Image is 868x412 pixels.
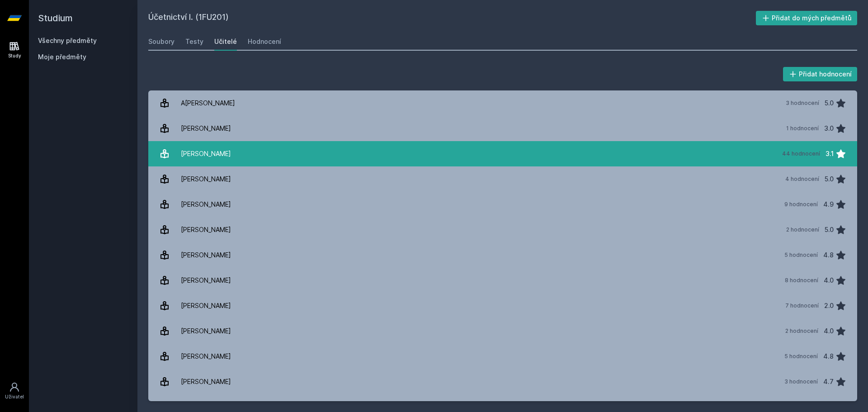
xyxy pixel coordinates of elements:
div: [PERSON_NAME] [181,246,231,264]
div: Soubory [148,37,175,46]
button: Přidat do mých předmětů [756,11,858,25]
div: Study [8,52,21,59]
a: Uživatel [2,377,27,405]
div: Uživatel [5,393,24,400]
div: Hodnocení [248,37,281,46]
div: 1 hodnocení [786,125,819,132]
a: [PERSON_NAME] 1 hodnocení 3.0 [148,116,857,141]
div: [PERSON_NAME] [181,221,231,239]
div: 5.0 [825,94,834,112]
a: [PERSON_NAME] 7 hodnocení 2.0 [148,293,857,318]
div: 4.0 [824,271,834,289]
a: [PERSON_NAME] 2 hodnocení 4.0 [148,318,857,344]
div: 5 hodnocení [784,353,818,360]
div: 9 hodnocení [784,201,818,208]
a: [PERSON_NAME] 4 hodnocení 5.0 [148,166,857,192]
h2: Účetnictví I. (1FU201) [148,11,756,25]
div: 2 hodnocení [785,327,818,335]
a: [PERSON_NAME] 2 hodnocení 5.0 [148,217,857,242]
div: 5.0 [825,221,834,239]
a: A[PERSON_NAME] 3 hodnocení 5.0 [148,90,857,116]
div: 3 hodnocení [786,99,819,107]
div: 4.8 [823,347,834,365]
div: 5.0 [825,170,834,188]
div: [PERSON_NAME] [181,297,231,315]
div: [PERSON_NAME] [181,170,231,188]
button: Přidat hodnocení [783,67,858,81]
div: 4.9 [823,195,834,213]
div: 2.0 [824,297,834,315]
div: 4.7 [823,373,834,391]
a: [PERSON_NAME] 5 hodnocení 4.8 [148,344,857,369]
div: 4 hodnocení [785,175,819,183]
a: [PERSON_NAME] 3 hodnocení 4.7 [148,369,857,394]
div: 8 hodnocení [785,277,818,284]
div: 4.8 [823,246,834,264]
div: 3.0 [824,119,834,137]
div: [PERSON_NAME] [181,119,231,137]
a: Study [2,36,27,64]
div: [PERSON_NAME] [181,373,231,391]
div: [PERSON_NAME] [181,145,231,163]
div: [PERSON_NAME] [181,322,231,340]
div: 4.0 [824,322,834,340]
a: [PERSON_NAME] 5 hodnocení 4.8 [148,242,857,268]
div: Učitelé [214,37,237,46]
div: [PERSON_NAME] [181,347,231,365]
div: [PERSON_NAME] [181,271,231,289]
div: 44 hodnocení [782,150,820,157]
div: 3 hodnocení [784,378,818,385]
div: 7 hodnocení [785,302,819,309]
div: [PERSON_NAME] [181,195,231,213]
a: Všechny předměty [38,37,97,44]
div: 3.1 [826,145,834,163]
a: Učitelé [214,33,237,51]
div: A[PERSON_NAME] [181,94,235,112]
span: Moje předměty [38,52,86,62]
a: [PERSON_NAME] 9 hodnocení 4.9 [148,192,857,217]
a: Hodnocení [248,33,281,51]
a: Soubory [148,33,175,51]
div: Testy [185,37,203,46]
div: 2 hodnocení [786,226,819,233]
div: 5 hodnocení [784,251,818,259]
a: [PERSON_NAME] 44 hodnocení 3.1 [148,141,857,166]
a: [PERSON_NAME] 8 hodnocení 4.0 [148,268,857,293]
a: Testy [185,33,203,51]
